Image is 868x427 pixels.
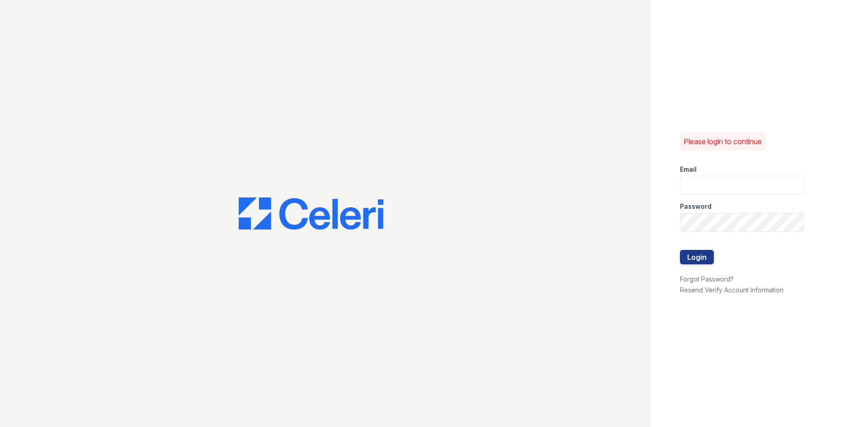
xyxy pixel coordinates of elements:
img: CE_Logo_Blue-a8612792a0a2168367f1c8372b55b34899dd931a85d93a1a3d3e32e68fde9ad4.png [239,197,383,230]
p: Please login to continue [684,136,762,147]
a: Resend Verify Account Information [680,286,783,294]
label: Password [680,202,712,211]
button: Login [680,250,714,264]
a: Forgot Password? [680,275,734,283]
label: Email [680,165,697,174]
